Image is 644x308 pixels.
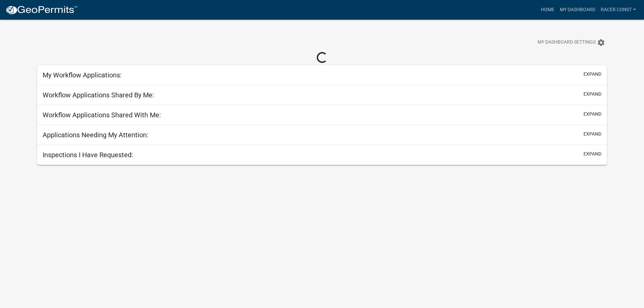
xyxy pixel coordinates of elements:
[43,111,161,119] h5: Workflow Applications Shared With Me:
[583,91,601,98] button: expand
[43,151,133,159] h5: Inspections I Have Requested:
[43,131,148,139] h5: Applications Needing My Attention:
[583,111,601,118] button: expand
[583,150,601,158] button: expand
[557,3,598,16] a: My Dashboard
[538,39,596,47] span: My Dashboard Settings
[532,36,611,49] button: My Dashboard Settingssettings
[583,131,601,138] button: expand
[43,71,122,79] h5: My Workflow Applications:
[598,3,639,16] a: Racer Const
[43,91,154,99] h5: Workflow Applications Shared By Me:
[583,71,601,78] button: expand
[597,39,605,47] i: settings
[538,3,557,16] a: Home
